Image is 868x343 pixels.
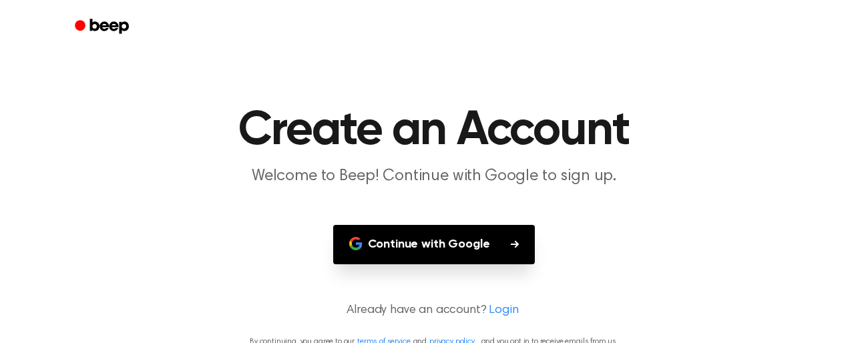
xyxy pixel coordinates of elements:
p: Welcome to Beep! Continue with Google to sign up. [178,165,690,188]
p: Already have an account? [16,302,852,320]
h1: Create an Account [92,107,776,155]
a: Beep [65,14,141,40]
a: Login [489,302,518,320]
button: Continue with Google [333,225,535,264]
